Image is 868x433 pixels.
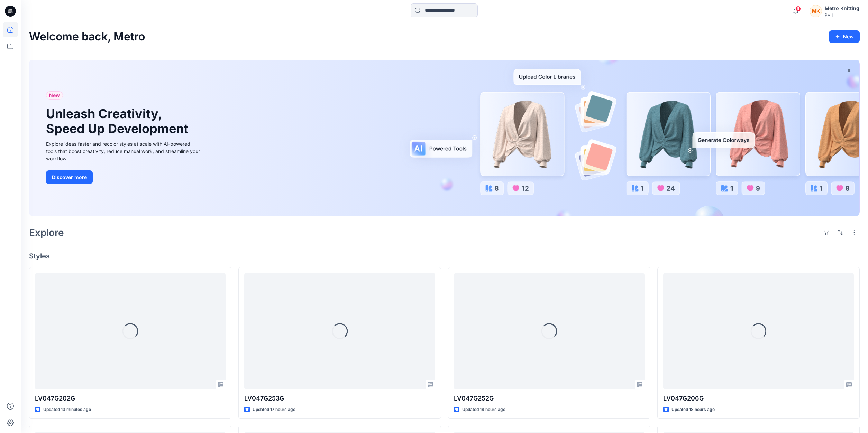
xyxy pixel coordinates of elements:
[825,12,859,18] div: PVH
[46,170,202,184] a: Discover more
[671,406,715,413] p: Updated 18 hours ago
[244,394,435,403] p: LV047G253G
[35,394,226,403] p: LV047G202G
[29,252,860,260] h4: Styles
[454,394,645,403] p: LV047G252G
[49,91,60,100] span: New
[810,5,822,17] div: MK
[46,170,93,184] button: Discover more
[253,406,295,413] p: Updated 17 hours ago
[29,227,64,238] h2: Explore
[795,6,801,11] span: 9
[829,30,860,43] button: New
[46,106,191,136] h1: Unleash Creativity, Speed Up Development
[825,4,859,12] div: Metro Knitting
[43,406,91,413] p: Updated 13 minutes ago
[29,30,145,43] h2: Welcome back, Metro
[462,406,505,413] p: Updated 18 hours ago
[46,140,202,162] div: Explore ideas faster and recolor styles at scale with AI-powered tools that boost creativity, red...
[663,394,854,403] p: LV047G206G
